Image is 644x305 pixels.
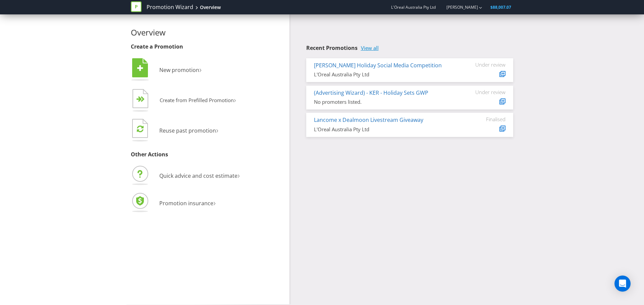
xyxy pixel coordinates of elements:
[465,62,505,68] div: Under review
[314,98,455,105] div: No promoters listed.
[614,276,631,292] div: Open Intercom Messenger
[361,45,379,51] a: View all
[490,4,511,10] span: $88,007.07
[234,94,236,105] span: ›
[137,125,144,133] tspan: 
[314,116,423,124] a: Lancome x Dealmoon Livestream Giveaway
[131,200,216,207] a: Promotion insurance›
[159,66,199,74] span: New promotion
[131,152,284,158] h3: Other Actions
[147,3,193,11] a: Promotion Wizard
[200,4,221,11] div: Overview
[440,4,478,10] a: [PERSON_NAME]
[131,87,236,114] button: Create from Prefilled Promotion›
[465,89,505,95] div: Under review
[141,96,145,102] tspan: 
[314,126,455,133] div: L'Oreal Australia Pty Ltd
[314,89,428,96] a: (Advertising Wizard) - KER - Holiday Sets GWP
[137,65,143,72] tspan: 
[131,28,284,37] h2: Overview
[159,172,237,179] span: Quick advice and cost estimate
[159,127,216,134] span: Reuse past promotion
[160,97,234,103] span: Create from Prefilled Promotion
[465,116,505,122] div: Finalised
[391,4,436,10] span: L'Oreal Australia Pty Ltd
[213,197,216,208] span: ›
[199,64,202,75] span: ›
[314,62,442,69] a: [PERSON_NAME] Holiday Social Media Competition
[237,169,240,180] span: ›
[159,200,213,207] span: Promotion insurance
[131,172,240,179] a: Quick advice and cost estimate›
[314,71,455,78] div: L'Oreal Australia Pty Ltd
[216,124,218,135] span: ›
[306,44,358,52] span: Recent Promotions
[131,44,284,50] h3: Create a Promotion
